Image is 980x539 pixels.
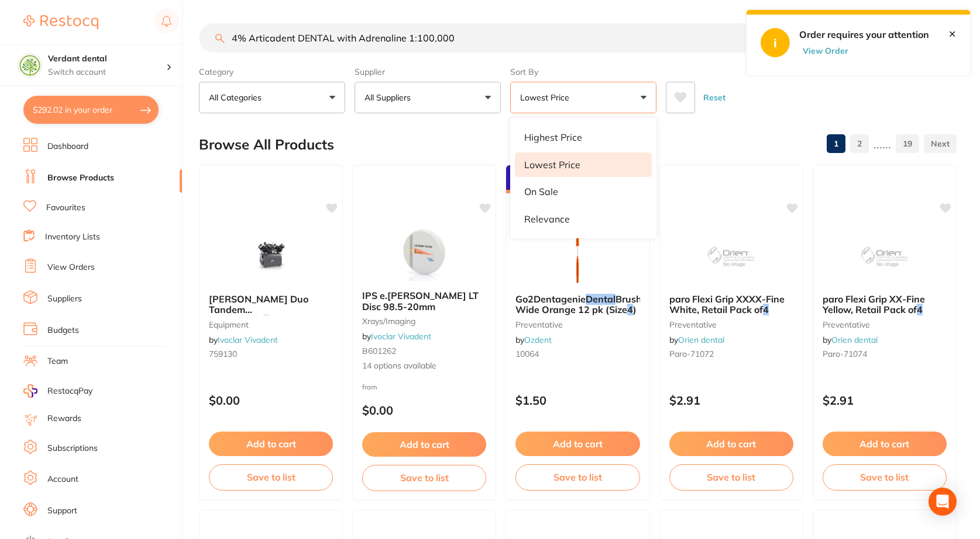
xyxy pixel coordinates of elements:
[362,382,377,391] span: from
[850,132,869,155] a: 2
[515,320,639,329] small: preventative
[539,226,615,284] img: Go2Dentagenie Dental Brush Wide Orange 12 pk (Size 4)
[48,53,166,65] h4: Verdant dental
[823,349,867,359] span: Paro-71074
[23,96,159,124] button: $292.02 in your order
[823,320,947,329] small: preventative
[269,315,310,326] span: surgeries
[515,349,539,359] span: 10064
[209,294,333,315] b: Dürr Duo Tandem Compressor, 4 surgeries
[669,432,793,456] button: Add to cart
[47,325,79,336] a: Budgets
[47,443,98,454] a: Subscriptions
[199,23,805,53] input: Search Products
[836,33,896,43] span: Create Product
[524,159,580,170] p: Lowest Price
[48,67,166,78] p: Switch account
[763,304,769,315] em: 4
[209,320,333,329] small: equipment
[669,335,724,345] span: by
[515,294,639,315] b: Go2Dentagenie Dental Brush Wide Orange 12 pk (Size 4)
[896,132,919,155] a: 19
[515,432,639,456] button: Add to cart
[948,29,956,39] a: Close this notification
[209,349,237,359] span: 759130
[814,23,906,53] button: Create Product
[362,432,486,457] button: Add to cart
[823,294,947,315] b: paro Flexi Grip XX-Fine Yellow, Retail Pack of 4
[515,293,642,315] span: Brush Wide Orange 12 pk (Size
[515,394,639,407] p: $1.50
[524,335,552,345] a: Ozdent
[47,293,82,305] a: Suppliers
[199,82,345,113] button: All Categories
[47,474,78,485] a: Account
[799,46,858,56] button: View Order
[362,404,486,417] p: $0.00
[355,67,501,77] label: Supplier
[18,54,42,77] img: Verdant dental
[669,320,793,329] small: preventative
[362,317,486,326] small: xrays/imaging
[823,394,947,407] p: $2.91
[669,349,714,359] span: Paro-71072
[515,335,552,345] span: by
[209,92,266,103] p: All Categories
[633,304,637,315] span: )
[371,331,431,342] a: Ivoclar Vivadent
[209,464,333,490] button: Save to list
[47,262,95,273] a: View Orders
[263,315,269,326] em: 4
[23,384,92,398] a: RestocqPay
[23,15,98,29] img: Restocq Logo
[47,172,114,184] a: Browse Products
[669,464,793,490] button: Save to list
[362,290,479,312] span: IPS e.[PERSON_NAME] LT Disc 98.5-20mm
[669,293,785,315] span: paro Flexi Grip XXXX-Fine White, Retail Pack of
[515,464,639,490] button: Save to list
[823,464,947,490] button: Save to list
[520,92,574,103] p: Lowest Price
[823,335,878,345] span: by
[47,141,88,152] a: Dashboard
[23,384,37,398] img: RestocqPay
[831,335,878,345] a: Orien dental
[693,226,769,284] img: paro Flexi Grip XXXX-Fine White, Retail Pack of 4
[47,413,81,425] a: Rewards
[355,82,501,113] button: All Suppliers
[362,465,486,491] button: Save to list
[362,360,486,372] span: 14 options available
[627,304,633,315] em: 4
[209,432,333,456] button: Add to cart
[209,394,333,407] p: $0.00
[199,67,345,77] label: Category
[586,293,615,305] em: Dental
[669,294,793,315] b: paro Flexi Grip XXXX-Fine White, Retail Pack of 4
[47,505,77,517] a: Support
[524,214,570,224] p: Relevance
[209,335,278,345] span: by
[929,488,957,516] div: Open Intercom Messenger
[510,82,656,113] button: Lowest Price
[669,394,793,407] p: $2.91
[823,432,947,456] button: Add to cart
[365,92,415,103] p: All Suppliers
[506,165,649,193] div: Bulk Discounts
[233,226,309,284] img: Dürr Duo Tandem Compressor, 4 surgeries
[47,356,68,367] a: Team
[23,9,98,36] a: Restocq Logo
[524,186,558,197] p: On Sale
[199,137,334,153] h2: Browse All Products
[362,346,396,356] span: B601262
[362,290,486,312] b: IPS e.max ZirCAD LT Disc 98.5-20mm
[847,226,923,284] img: paro Flexi Grip XX-Fine Yellow, Retail Pack of 4
[218,335,278,345] a: Ivoclar Vivadent
[874,137,891,151] p: ......
[823,293,925,315] span: paro Flexi Grip XX-Fine Yellow, Retail Pack of
[510,67,656,77] label: Sort By
[209,293,308,326] span: [PERSON_NAME] Duo Tandem Compressor,
[700,82,729,113] button: Reset
[45,231,100,243] a: Inventory Lists
[678,335,724,345] a: Orien dental
[515,293,586,305] span: Go2Dentagenie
